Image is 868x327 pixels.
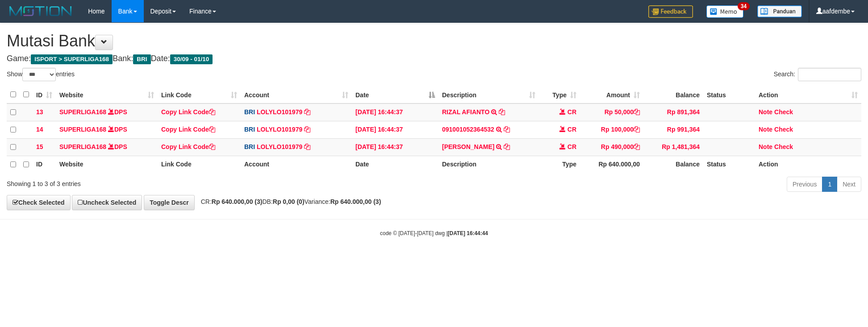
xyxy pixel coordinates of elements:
th: Description: activate to sort column ascending [438,86,539,103]
div: Showing 1 to 3 of 3 entries [7,176,355,188]
a: Check [774,126,793,133]
td: [DATE] 16:44:37 [352,138,438,156]
span: ISPORT > SUPERLIGA168 [31,54,113,64]
a: Check Selected [7,195,71,210]
span: BRI [244,108,255,116]
a: Previous [787,177,822,192]
span: CR [568,126,576,133]
img: Button%20Memo.svg [706,5,744,18]
th: Type [539,156,580,173]
a: Copy MUHAMMAD ADE to clipboard [504,143,510,150]
a: SUPERLIGA168 [59,108,106,116]
th: Balance [643,156,703,173]
img: panduan.png [757,5,802,17]
a: SUPERLIGA168 [59,143,106,150]
th: Account: activate to sort column ascending [241,86,352,103]
th: Action [755,156,861,173]
td: Rp 50,000 [580,103,643,121]
td: DPS [56,121,158,138]
th: Description [438,156,539,173]
a: Check [774,143,793,150]
label: Search: [774,68,861,81]
a: Note [759,108,772,116]
h4: Game: Bank: Date: [7,54,861,63]
small: code © [DATE]-[DATE] dwg | [380,230,488,236]
input: Search: [798,68,861,81]
a: Copy Rp 100,000 to clipboard [634,126,640,133]
a: LOLYLO101979 [257,143,302,150]
a: Copy Rp 50,000 to clipboard [634,108,640,116]
a: Copy RIZAL AFIANTO to clipboard [499,108,505,116]
td: DPS [56,103,158,121]
th: Date: activate to sort column descending [352,86,438,103]
a: Copy LOLYLO101979 to clipboard [304,108,310,116]
a: LOLYLO101979 [257,126,302,133]
th: Date [352,156,438,173]
a: [PERSON_NAME] [442,143,494,150]
th: Account [241,156,352,173]
th: Website: activate to sort column ascending [56,86,158,103]
th: Type: activate to sort column ascending [539,86,580,103]
a: 091001052364532 [442,126,494,133]
span: CR [568,143,576,150]
a: SUPERLIGA168 [59,126,106,133]
img: MOTION_logo.png [7,4,75,18]
strong: Rp 640.000,00 (3) [330,198,381,205]
a: Next [837,177,861,192]
th: Action: activate to sort column ascending [755,86,861,103]
th: Status [703,156,755,173]
td: Rp 991,364 [643,121,703,138]
span: 34 [738,2,750,10]
span: BRI [244,143,255,150]
a: Copy Link Code [161,126,215,133]
a: 1 [822,177,837,192]
span: 13 [36,108,43,116]
th: Link Code: activate to sort column ascending [158,86,241,103]
th: ID [33,156,56,173]
span: 14 [36,126,43,133]
strong: Rp 640.000,00 (3) [212,198,263,205]
td: Rp 100,000 [580,121,643,138]
a: Uncheck Selected [72,195,142,210]
td: Rp 490,000 [580,138,643,156]
span: BRI [133,54,150,64]
a: Toggle Descr [144,195,195,210]
td: DPS [56,138,158,156]
h1: Mutasi Bank [7,32,861,50]
th: Rp 640.000,00 [580,156,643,173]
a: Copy LOLYLO101979 to clipboard [304,126,310,133]
a: LOLYLO101979 [257,108,302,116]
td: [DATE] 16:44:37 [352,103,438,121]
img: Feedback.jpg [648,5,693,18]
a: Copy Link Code [161,143,215,150]
a: Copy Link Code [161,108,215,116]
span: 15 [36,143,43,150]
th: Amount: activate to sort column ascending [580,86,643,103]
th: Website [56,156,158,173]
th: ID: activate to sort column ascending [33,86,56,103]
th: Balance [643,86,703,103]
strong: Rp 0,00 (0) [273,198,305,205]
span: CR [568,108,576,116]
td: Rp 891,364 [643,103,703,121]
a: Copy 091001052364532 to clipboard [504,126,510,133]
a: Check [774,108,793,116]
a: RIZAL AFIANTO [442,108,489,116]
td: Rp 1,481,364 [643,138,703,156]
span: CR: DB: Variance: [196,198,381,205]
th: Link Code [158,156,241,173]
select: Showentries [22,68,56,81]
td: [DATE] 16:44:37 [352,121,438,138]
span: BRI [244,126,255,133]
strong: [DATE] 16:44:44 [448,230,488,236]
a: Copy LOLYLO101979 to clipboard [304,143,310,150]
span: 30/09 - 01/10 [170,54,213,64]
th: Status [703,86,755,103]
a: Note [759,143,772,150]
label: Show entries [7,68,75,81]
a: Copy Rp 490,000 to clipboard [634,143,640,150]
a: Note [759,126,772,133]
